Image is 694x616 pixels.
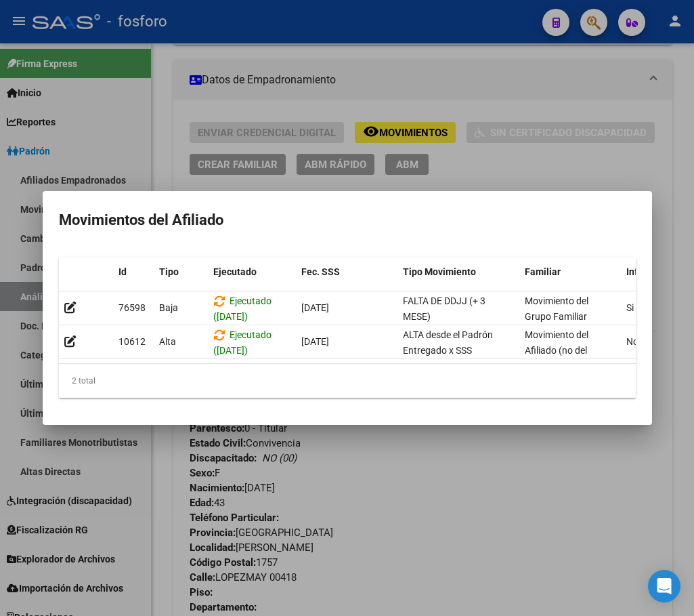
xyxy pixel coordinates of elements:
span: 10612 [118,336,146,347]
h2: Movimientos del Afiliado [59,207,636,233]
span: Tipo Movimiento [403,266,476,277]
span: Baja [159,302,178,313]
datatable-header-cell: Familiar [519,258,621,287]
span: Movimiento del Grupo Familiar [525,295,588,322]
span: Familiar [525,266,561,277]
datatable-header-cell: Tipo Movimiento [397,258,519,287]
datatable-header-cell: Ejecutado [208,258,296,287]
div: 2 total [59,364,636,398]
span: Fec. SSS [301,266,340,277]
datatable-header-cell: Id [113,258,154,287]
span: [DATE] [301,302,329,313]
span: [DATE] [301,336,329,347]
span: No [626,336,638,347]
span: ALTA desde el Padrón Entregado x SSS [403,329,493,356]
datatable-header-cell: Tipo [154,258,208,287]
span: Ejecutado ([DATE]) [213,295,272,322]
span: Ejecutado [213,266,257,277]
span: Tipo [159,266,179,277]
span: 76598 [118,302,146,313]
div: Open Intercom Messenger [648,570,680,602]
span: Si [626,302,634,313]
span: Movimiento del Afiliado (no del grupo) [525,329,588,371]
span: Ejecutado ([DATE]) [213,329,272,356]
span: Informable SSS [626,266,694,277]
datatable-header-cell: Fec. SSS [296,258,397,287]
span: Alta [159,336,176,347]
span: FALTA DE DDJJ (+ 3 MESE) [403,295,485,322]
span: Id [118,266,127,277]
